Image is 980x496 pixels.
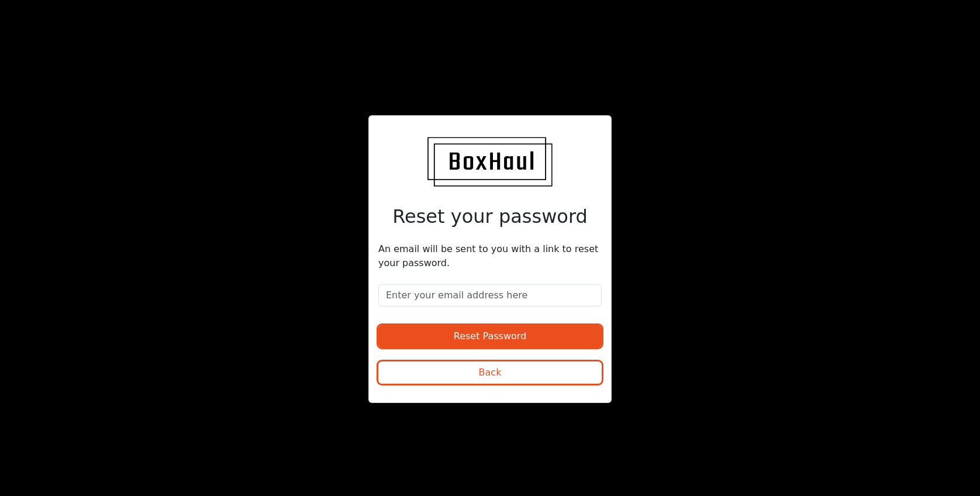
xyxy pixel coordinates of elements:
a: Back [378,368,602,380]
p: An email will be sent to you with a link to reset your password. [378,242,602,270]
button: Back [378,361,602,384]
h2: Reset your password [378,205,602,228]
img: BoxHaul [427,137,553,187]
button: Reset Password [378,325,602,347]
input: Enter your email address here [378,284,602,306]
